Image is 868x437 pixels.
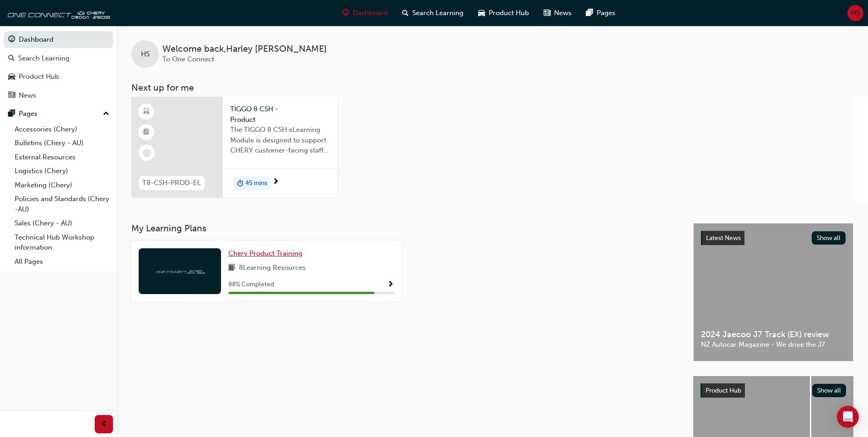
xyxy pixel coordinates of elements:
span: TIGGO 8 CSH - Product [230,104,330,125]
img: oneconnect [155,267,205,275]
span: learningRecordVerb_NONE-icon [143,149,151,157]
a: pages-iconPages [579,4,623,22]
a: Sales (Chery - AU) [11,216,113,230]
span: News [554,8,571,18]
span: news-icon [544,7,550,19]
span: pages-icon [586,7,593,19]
a: Policies and Standards (Chery -AU) [11,192,113,216]
span: Product Hub [706,387,741,394]
button: Show all [812,384,846,397]
span: learningResourceType_ELEARNING-icon [143,106,150,118]
span: To One Connect [162,55,214,63]
span: duration-icon [237,177,243,189]
button: DashboardSearch LearningProduct HubNews [4,29,113,105]
span: guage-icon [8,36,15,44]
a: guage-iconDashboard [335,4,395,22]
a: All Pages [11,255,113,269]
a: Product HubShow all [701,383,846,398]
a: Dashboard [4,31,113,48]
a: Marketing (Chery) [11,178,113,192]
div: News [19,90,36,101]
span: next-icon [272,178,279,186]
button: Show all [812,231,846,245]
a: car-iconProduct Hub [471,4,536,22]
a: News [4,87,113,104]
img: oneconnect [5,4,110,22]
span: 88 % Completed [228,279,274,290]
span: Show Progress [387,281,394,289]
a: Technical Hub Workshop information [11,230,113,255]
span: book-icon [228,262,235,274]
span: Pages [597,8,615,18]
span: The TIGGO 8 CSH eLearning Module is designed to support CHERY customer-facing staff with the prod... [230,125,330,156]
span: car-icon [8,73,15,81]
span: 2024 Jaecoo J7 Track (EX) review [701,329,846,340]
span: Welcome back , Harley [PERSON_NAME] [162,44,327,55]
h3: My Learning Plans [131,223,679,234]
button: Pages [4,105,113,122]
span: Dashboard [353,8,388,18]
div: Product Hub [19,71,59,82]
span: T8-CSH-PROD-EL [142,178,201,188]
span: up-icon [103,108,109,120]
div: Open Intercom Messenger [837,406,859,428]
span: 8 Learning Resources [239,262,306,274]
a: T8-CSH-PROD-ELTIGGO 8 CSH - ProductThe TIGGO 8 CSH eLearning Module is designed to support CHERY ... [131,97,337,197]
a: search-iconSearch Learning [395,4,471,22]
button: HS [847,5,863,21]
span: Product Hub [489,8,529,18]
h3: Next up for me [117,82,868,93]
a: Latest NewsShow all [701,231,846,246]
div: Pages [19,109,38,119]
span: guage-icon [342,7,349,19]
a: Bulletins (Chery - AU) [11,136,113,150]
a: Logistics (Chery) [11,164,113,178]
button: Show Progress [387,279,394,290]
span: HS [141,49,150,60]
span: Search Learning [412,8,464,18]
span: booktick-icon [143,126,150,138]
span: Chery Product Training [228,249,302,257]
a: Chery Product Training [228,248,306,259]
a: Search Learning [4,50,113,67]
span: 45 mins [245,178,267,189]
span: NZ Autocar Magazine - We drive the J7. [701,339,846,350]
a: External Resources [11,150,113,164]
span: news-icon [8,92,15,100]
span: search-icon [8,55,15,63]
span: prev-icon [101,419,108,430]
a: Accessories (Chery) [11,122,113,137]
a: Product Hub [4,68,113,85]
span: search-icon [402,7,409,19]
a: news-iconNews [536,4,579,22]
div: Search Learning [18,53,70,64]
span: Latest News [706,234,741,242]
span: car-icon [478,7,485,19]
a: Latest NewsShow all2024 Jaecoo J7 Track (EX) reviewNZ Autocar Magazine - We drive the J7. [693,223,853,361]
span: HS [851,8,860,18]
span: pages-icon [8,110,15,118]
